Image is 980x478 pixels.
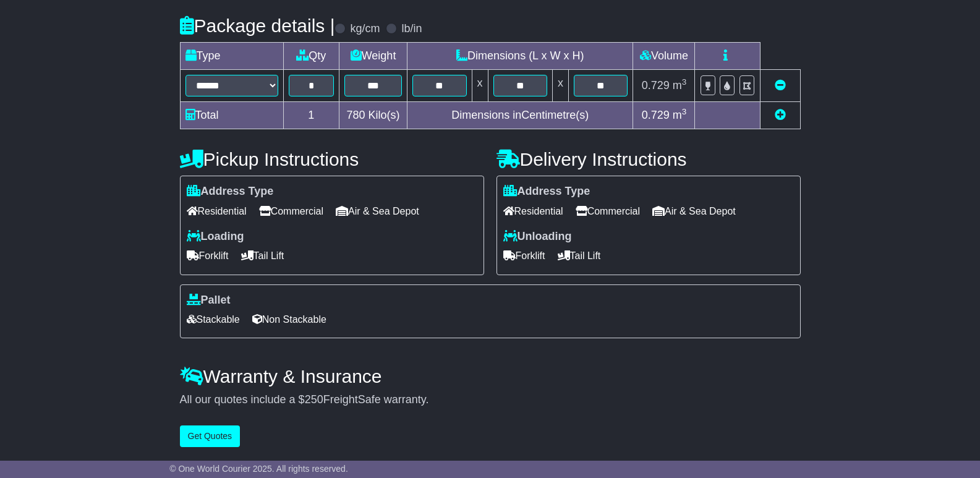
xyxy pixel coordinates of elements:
[503,246,545,265] span: Forklift
[652,202,736,221] span: Air & Sea Depot
[576,202,640,221] span: Commercial
[347,109,365,121] span: 780
[552,70,568,102] td: x
[407,102,633,129] td: Dimensions in Centimetre(s)
[187,310,240,329] span: Stackable
[187,202,247,221] span: Residential
[682,77,687,87] sup: 3
[503,185,590,198] label: Address Type
[642,109,670,121] span: 0.729
[187,230,244,244] label: Loading
[241,246,284,265] span: Tail Lift
[558,246,601,265] span: Tail Lift
[339,43,407,70] td: Weight
[339,102,407,129] td: Kilo(s)
[503,230,572,244] label: Unloading
[673,79,687,92] span: m
[496,149,801,169] h4: Delivery Instructions
[180,43,283,70] td: Type
[305,393,323,406] span: 250
[187,294,231,307] label: Pallet
[633,43,695,70] td: Volume
[259,202,323,221] span: Commercial
[283,102,339,129] td: 1
[169,464,348,474] span: © One World Courier 2025. All rights reserved.
[180,15,335,36] h4: Package details |
[180,102,283,129] td: Total
[336,202,419,221] span: Air & Sea Depot
[775,109,786,121] a: Add new item
[350,22,380,36] label: kg/cm
[673,109,687,121] span: m
[187,246,229,265] span: Forklift
[407,43,633,70] td: Dimensions (L x W x H)
[472,70,488,102] td: x
[775,79,786,92] a: Remove this item
[180,425,241,447] button: Get Quotes
[180,149,484,169] h4: Pickup Instructions
[180,366,801,386] h4: Warranty & Insurance
[682,107,687,116] sup: 3
[642,79,670,92] span: 0.729
[503,202,563,221] span: Residential
[401,22,422,36] label: lb/in
[283,43,339,70] td: Qty
[187,185,274,198] label: Address Type
[252,310,326,329] span: Non Stackable
[180,393,801,407] div: All our quotes include a $ FreightSafe warranty.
